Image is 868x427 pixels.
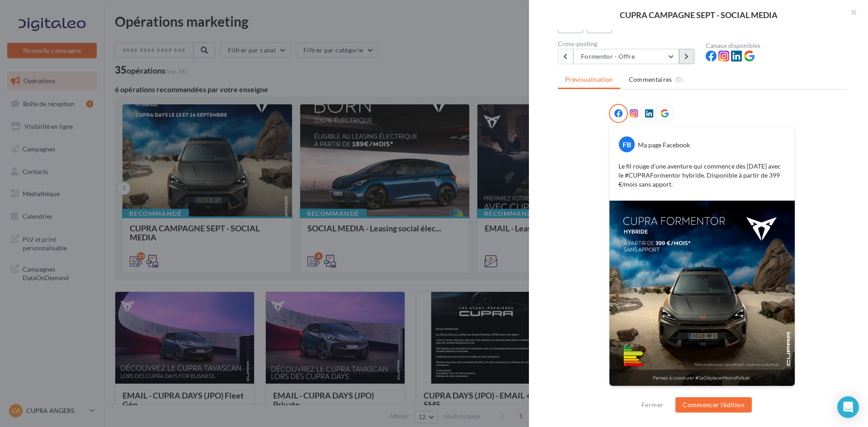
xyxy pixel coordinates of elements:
[638,141,690,150] div: Ma page Facebook
[558,41,698,47] div: Cross-posting
[543,11,854,19] div: CUPRA CAMPAGNE SEPT - SOCIAL MEDIA
[573,49,679,64] button: Formentor - Offre
[837,396,859,418] div: Open Intercom Messenger
[609,386,795,398] div: La prévisualisation est non-contractuelle
[618,162,786,189] p: Le fil rouge d’une aventure qui commence dès [DATE] avec le #CUPRAFormentor hybride. Disponible à...
[706,42,846,49] div: Canaux disponibles
[638,399,667,410] button: Fermer
[675,76,683,83] span: (0)
[675,397,752,413] button: Commencer l'édition
[619,136,635,152] div: FB
[629,75,672,84] span: Commentaires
